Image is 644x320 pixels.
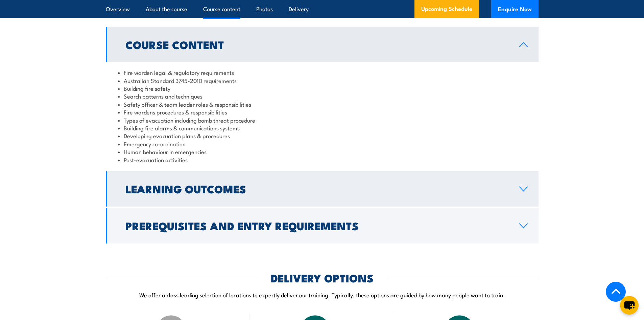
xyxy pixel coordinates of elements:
li: Post-evacuation activities [118,156,526,164]
li: Building fire safety [118,84,526,92]
h2: Course Content [125,40,508,49]
h2: Prerequisites and Entry Requirements [125,221,508,230]
h2: DELIVERY OPTIONS [271,273,374,282]
li: Developing evacuation plans & procedures [118,132,526,140]
li: Australian Standard 3745-2010 requirements [118,77,526,84]
li: Types of evacuation including bomb threat procedure [118,116,526,124]
li: Safety officer & team leader roles & responsibilities [118,100,526,108]
li: Human behaviour in emergencies [118,148,526,155]
li: Fire wardens procedures & responsibilities [118,108,526,116]
a: Course Content [106,27,539,62]
li: Search patterns and techniques [118,92,526,100]
h2: Learning Outcomes [125,184,508,193]
p: We offer a class leading selection of locations to expertly deliver our training. Typically, thes... [106,291,539,299]
a: Learning Outcomes [106,171,539,207]
button: chat-button [620,296,639,315]
a: Prerequisites and Entry Requirements [106,208,539,243]
li: Emergency co-ordination [118,140,526,148]
li: Building fire alarms & communications systems [118,124,526,132]
li: Fire warden legal & regulatory requirements [118,68,526,76]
